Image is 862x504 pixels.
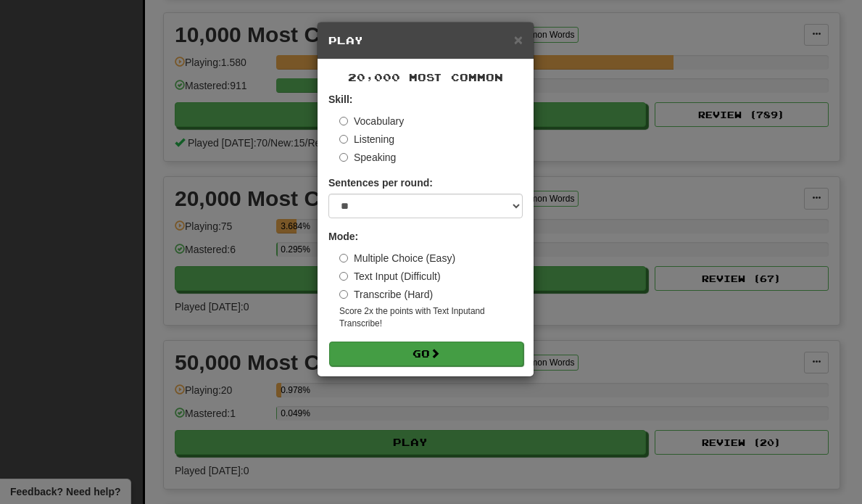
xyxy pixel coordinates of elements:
[514,31,523,48] span: ×
[339,251,455,265] label: Multiple Choice (Easy)
[339,287,433,302] label: Transcribe (Hard)
[328,33,523,48] h5: Play
[339,272,348,281] input: Text Input (Difficult)
[339,153,348,162] input: Speaking
[339,135,348,144] input: Listening
[328,175,433,190] label: Sentences per round:
[328,231,358,242] strong: Mode:
[339,269,441,284] label: Text Input (Difficult)
[348,71,503,83] span: 20,000 Most Common
[339,150,396,165] label: Speaking
[339,254,348,263] input: Multiple Choice (Easy)
[339,132,394,146] label: Listening
[329,342,523,366] button: Go
[339,117,348,125] input: Vocabulary
[339,290,348,299] input: Transcribe (Hard)
[339,114,404,128] label: Vocabulary
[339,305,523,330] small: Score 2x the points with Text Input and Transcribe !
[514,32,523,47] button: Close
[328,94,352,105] strong: Skill:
